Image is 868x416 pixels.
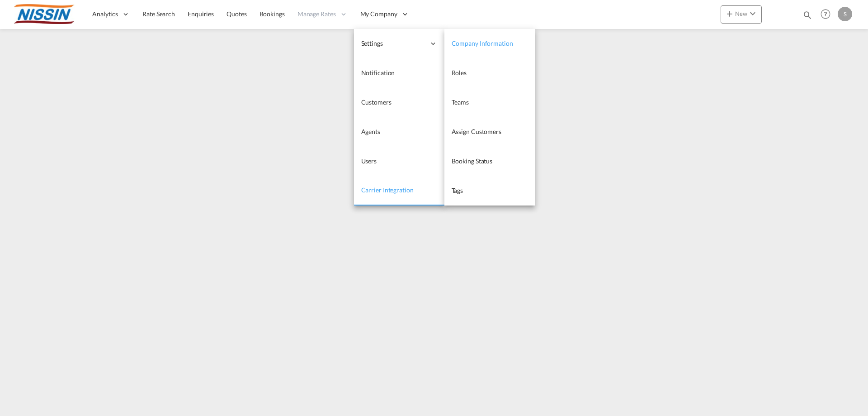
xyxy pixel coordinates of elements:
[444,147,535,176] a: Booking Status
[361,98,392,106] span: Customers
[354,117,444,147] a: Agents
[721,5,762,24] button: icon-plus 400-fgNewicon-chevron-down
[444,29,535,58] a: Company Information
[354,147,444,176] a: Users
[452,157,493,165] span: Booking Status
[452,98,469,106] span: Teams
[724,8,735,19] md-icon: icon-plus 400-fg
[818,6,838,23] div: Help
[361,157,377,165] span: Users
[818,6,833,22] span: Help
[361,128,380,135] span: Agents
[188,10,214,18] span: Enquiries
[452,186,463,194] span: Tags
[226,10,246,18] span: Quotes
[354,176,444,206] a: Carrier Integration
[361,186,414,194] span: Carrier Integration
[297,10,336,19] span: Manage Rates
[354,88,444,117] a: Customers
[444,117,535,147] a: Assign Customers
[452,39,513,47] span: Company Information
[361,69,395,77] span: Notification
[452,128,501,135] span: Assign Customers
[802,10,812,20] md-icon: icon-magnify
[444,58,535,88] a: Roles
[92,10,118,19] span: Analytics
[802,10,812,24] div: icon-magnify
[14,4,75,24] img: 485da9108dca11f0a63a77e390b9b49c.jpg
[838,7,852,21] div: S
[444,88,535,117] a: Teams
[360,10,397,19] span: My Company
[354,29,444,58] div: Settings
[361,39,425,48] span: Settings
[747,8,758,19] md-icon: icon-chevron-down
[259,10,285,18] span: Bookings
[452,69,467,77] span: Roles
[354,58,444,88] a: Notification
[142,10,175,18] span: Rate Search
[724,10,758,17] span: New
[444,176,535,206] a: Tags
